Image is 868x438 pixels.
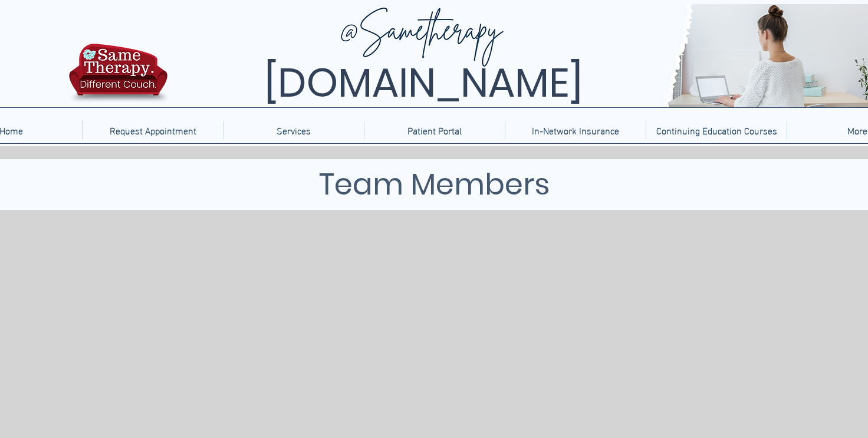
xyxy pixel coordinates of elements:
[505,121,646,140] a: In-Network Insurance
[319,163,550,205] span: Team Members
[646,121,787,140] a: Continuing Education Courses
[223,121,364,140] div: Services
[650,121,783,140] p: Continuing Education Courses
[264,55,583,111] span: [DOMAIN_NAME]
[402,121,468,140] p: Patient Portal
[65,42,171,111] img: TBH.US
[82,121,223,140] a: Request Appointment
[271,121,317,140] p: Services
[364,121,505,140] a: Patient Portal
[104,121,202,140] p: Request Appointment
[526,121,625,140] p: In-Network Insurance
